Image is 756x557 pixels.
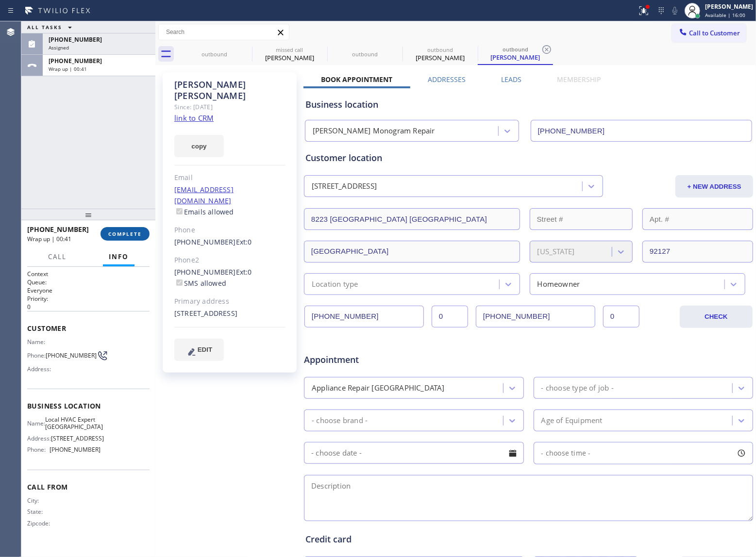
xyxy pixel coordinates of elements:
div: outbound [403,46,477,53]
div: - choose type of job - [541,382,614,393]
div: Robert Cohrs [253,43,326,65]
span: [PHONE_NUMBER] [46,352,97,359]
span: [PHONE_NUMBER] [50,446,101,453]
div: Business location [305,98,752,111]
input: Phone Number [304,306,424,328]
input: Phone Number [531,120,753,142]
div: [PERSON_NAME] [PERSON_NAME] [174,79,286,101]
button: copy [174,135,224,157]
input: Search [159,24,289,40]
input: ZIP [642,241,753,262]
a: [PHONE_NUMBER] [174,237,236,246]
input: Address [304,208,520,230]
div: outbound [479,46,552,53]
span: Business location [27,401,150,410]
div: outbound [328,50,402,58]
a: [PHONE_NUMBER] [174,267,236,277]
span: [PHONE_NUMBER] [27,225,89,234]
span: - choose time - [541,448,591,458]
span: [PHONE_NUMBER] [49,57,102,65]
input: Apt. # [642,208,753,230]
span: Name: [27,420,45,427]
span: Info [109,252,129,261]
input: - choose date - [304,442,524,464]
div: Homeowner [538,278,580,290]
div: [PERSON_NAME] [253,53,326,62]
button: Info [103,247,134,266]
label: Membership [557,75,601,84]
h2: Queue: [27,278,150,286]
h2: Priority: [27,295,150,303]
label: Book Appointment [321,75,393,84]
span: Address: [27,435,51,442]
span: Ext: 0 [236,267,252,277]
button: Call to Customer [672,24,746,42]
div: [PERSON_NAME] [479,53,552,62]
div: Email [174,172,286,183]
button: + NEW ADDRESS [675,175,753,197]
div: Phone2 [174,255,286,266]
span: EDIT [198,346,212,353]
input: Ext. 2 [603,306,639,328]
button: Mute [668,4,682,17]
button: EDIT [174,339,224,361]
span: Local HVAC Expert [GEOGRAPHIC_DATA] [45,416,103,431]
input: Emails allowed [176,208,183,214]
div: [STREET_ADDRESS] [312,181,377,192]
label: Leads [502,75,522,84]
span: Name: [27,338,53,345]
p: Everyone [27,286,150,295]
span: Ext: 0 [236,237,252,246]
div: Customer location [305,151,752,164]
span: Assigned [49,44,69,51]
span: Appointment [304,353,453,366]
a: link to CRM [174,113,214,123]
div: outbound [178,50,251,58]
span: Address: [27,365,53,373]
div: Robert Cohrs [479,43,552,64]
div: Appliance Repair [GEOGRAPHIC_DATA] [312,382,445,393]
label: Addresses [428,75,466,84]
div: [STREET_ADDRESS] [174,308,286,319]
div: Robert Cohrs [403,43,477,65]
span: ALL TASKS [27,24,62,31]
span: Phone: [27,446,50,453]
button: COMPLETE [101,227,150,241]
div: - choose brand - [312,415,368,426]
div: Age of Equipment [541,415,603,426]
span: Phone: [27,352,46,359]
span: Call From [27,482,150,491]
button: ALL TASKS [21,21,82,33]
input: SMS allowed [176,279,183,286]
div: [PERSON_NAME] [705,2,753,11]
input: Street # [530,208,633,230]
span: Call [48,252,67,261]
label: Emails allowed [174,207,234,216]
button: Call [42,247,72,266]
div: Since: [DATE] [174,101,286,113]
span: COMPLETE [108,230,142,237]
p: 0 [27,303,150,311]
input: Ext. [432,306,468,328]
span: Customer [27,324,150,333]
span: State: [27,508,53,515]
a: [EMAIL_ADDRESS][DOMAIN_NAME] [174,185,234,205]
input: Phone Number 2 [476,306,595,328]
button: CHECK [680,306,753,328]
div: [PERSON_NAME] [403,53,477,62]
span: [STREET_ADDRESS] [51,435,104,442]
div: Primary address [174,296,286,307]
span: [PHONE_NUMBER] [49,35,102,44]
div: missed call [253,46,326,53]
h1: Context [27,270,150,278]
span: Wrap up | 00:41 [27,235,71,243]
div: [PERSON_NAME] Monogram Repair [313,126,435,137]
div: Phone [174,225,286,236]
span: Call to Customer [689,29,740,37]
span: Available | 16:00 [705,12,745,18]
div: Credit card [305,533,752,546]
div: Location type [312,278,358,290]
label: SMS allowed [174,278,226,288]
span: Wrap up | 00:41 [49,66,87,72]
span: City: [27,497,53,504]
